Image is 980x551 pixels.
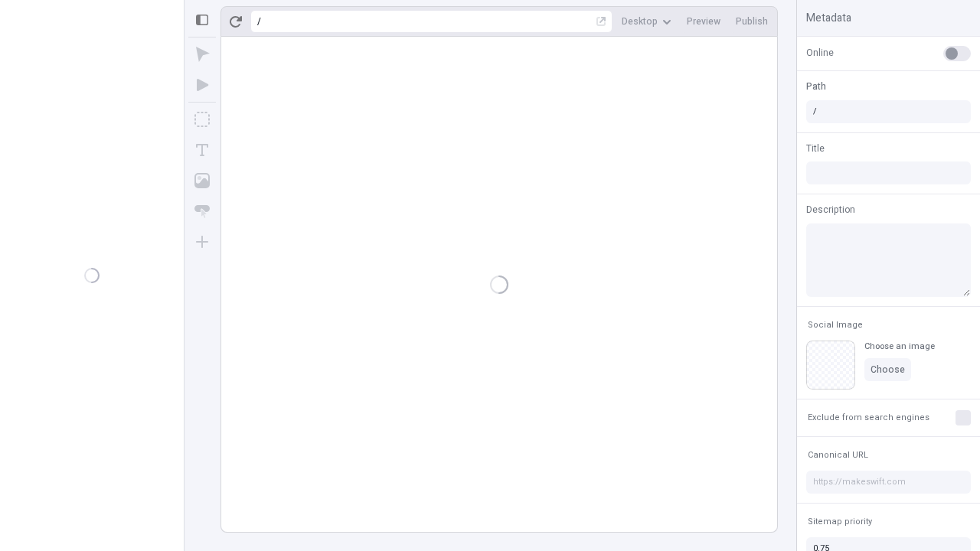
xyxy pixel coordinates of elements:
button: Text [188,136,216,164]
button: Canonical URL [805,446,871,465]
span: Path [806,80,826,93]
span: Social Image [808,319,863,331]
button: Button [188,197,216,225]
span: Choose [871,364,905,376]
button: Publish [730,10,774,33]
span: Desktop [622,15,658,28]
span: Description [806,203,855,217]
span: Online [806,46,834,60]
span: Sitemap priority [808,516,872,527]
button: Preview [681,10,727,33]
div: / [257,15,261,28]
button: Choose [864,358,911,381]
span: Preview [687,15,720,28]
span: Publish [736,15,768,28]
button: Sitemap priority [805,513,875,531]
button: Box [188,106,216,133]
button: Desktop [616,10,678,33]
span: Title [806,142,825,155]
div: Choose an image [864,341,935,352]
button: Exclude from search engines [805,409,933,427]
input: https://makeswift.com [806,471,971,494]
span: Exclude from search engines [808,412,929,423]
span: Canonical URL [808,449,868,461]
button: Social Image [805,316,866,334]
button: Image [188,167,216,194]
